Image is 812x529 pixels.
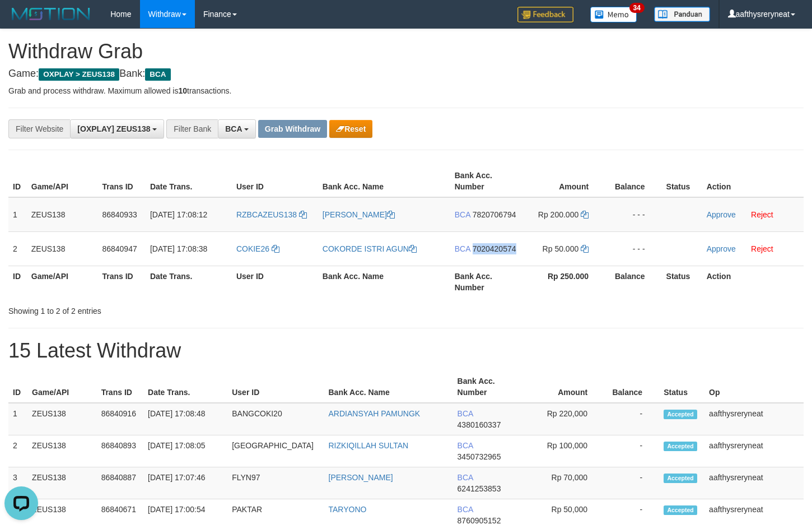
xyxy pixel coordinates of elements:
[458,516,501,525] span: Copy 8760905152 to clipboard
[143,403,227,435] td: [DATE] 17:08:48
[8,85,804,96] p: Grab and process withdraw. Maximum allowed is transactions.
[232,165,318,197] th: User ID
[590,7,637,22] img: Button%20Memo.svg
[39,68,119,81] span: OXPLAY > ZEUS138
[664,442,697,451] span: Accepted
[522,467,604,499] td: Rp 70,000
[225,124,242,133] span: BCA
[704,467,804,499] td: aafthysreryneat
[8,40,804,63] h1: Withdraw Grab
[27,266,98,298] th: Game/API
[236,210,297,219] span: RZBCAZEUS138
[8,340,804,362] h1: 15 Latest Withdraw
[323,244,417,253] a: COKORDE ISTRI AGUN
[538,210,578,219] span: Rp 200.000
[27,165,98,197] th: Game/API
[329,120,372,138] button: Reset
[458,505,473,514] span: BCA
[329,441,409,450] a: RIZKIQILLAH SULTAN
[8,231,27,266] td: 2
[97,467,143,499] td: 86840887
[166,119,218,138] div: Filter Bank
[455,210,470,219] span: BCA
[450,266,521,298] th: Bank Acc. Number
[146,266,232,298] th: Date Trans.
[27,197,98,232] td: ZEUS138
[450,165,521,197] th: Bank Acc. Number
[604,435,659,467] td: -
[27,435,97,467] td: ZEUS138
[707,210,736,219] a: Approve
[143,435,227,467] td: [DATE] 17:08:05
[664,410,697,419] span: Accepted
[227,371,324,403] th: User ID
[581,244,589,253] a: Copy 50000 to clipboard
[236,210,307,219] a: RZBCAZEUS138
[629,3,645,13] span: 34
[329,409,421,418] a: ARDIANSYAH PAMUNGK
[707,244,736,253] a: Approve
[751,210,773,219] a: Reject
[227,403,324,435] td: BANGCOKI20
[178,86,187,95] strong: 10
[4,4,38,38] button: Open LiveChat chat widget
[97,435,143,467] td: 86840893
[145,68,170,81] span: BCA
[521,266,605,298] th: Rp 250.000
[604,403,659,435] td: -
[458,441,473,450] span: BCA
[8,197,27,232] td: 1
[704,403,804,435] td: aafthysreryneat
[517,7,573,22] img: Feedback.jpg
[605,165,661,197] th: Balance
[751,244,773,253] a: Reject
[702,165,804,197] th: Action
[143,371,227,403] th: Date Trans.
[605,197,661,232] td: - - -
[458,484,501,493] span: Copy 6241253853 to clipboard
[232,266,318,298] th: User ID
[8,68,804,80] h4: Game: Bank:
[8,165,27,197] th: ID
[97,165,146,197] th: Trans ID
[8,301,330,317] div: Showing 1 to 2 of 2 entries
[458,473,473,482] span: BCA
[329,473,393,482] a: [PERSON_NAME]
[664,474,697,483] span: Accepted
[8,435,27,467] td: 2
[324,371,453,403] th: Bank Acc. Name
[473,244,516,253] span: Copy 7020420574 to clipboard
[704,435,804,467] td: aafthysreryneat
[522,435,604,467] td: Rp 100,000
[8,371,27,403] th: ID
[659,371,704,403] th: Status
[664,505,697,515] span: Accepted
[150,210,207,219] span: [DATE] 17:08:12
[543,244,579,253] span: Rp 50.000
[27,403,97,435] td: ZEUS138
[605,231,661,266] td: - - -
[455,244,470,253] span: BCA
[604,371,659,403] th: Balance
[27,231,98,266] td: ZEUS138
[521,165,605,197] th: Amount
[102,244,137,253] span: 86840947
[70,119,164,138] button: [OXPLAY] ZEUS138
[522,403,604,435] td: Rp 220,000
[8,467,27,499] td: 3
[453,371,522,403] th: Bank Acc. Number
[143,467,227,499] td: [DATE] 17:07:46
[581,210,589,219] a: Copy 200000 to clipboard
[102,210,137,219] span: 86840933
[8,119,70,138] div: Filter Website
[702,266,804,298] th: Action
[258,120,327,138] button: Grab Withdraw
[662,266,702,298] th: Status
[704,371,804,403] th: Op
[227,467,324,499] td: FLYN97
[97,371,143,403] th: Trans ID
[27,467,97,499] td: ZEUS138
[458,420,501,429] span: Copy 4380160337 to clipboard
[8,403,27,435] td: 1
[227,435,324,467] td: [GEOGRAPHIC_DATA]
